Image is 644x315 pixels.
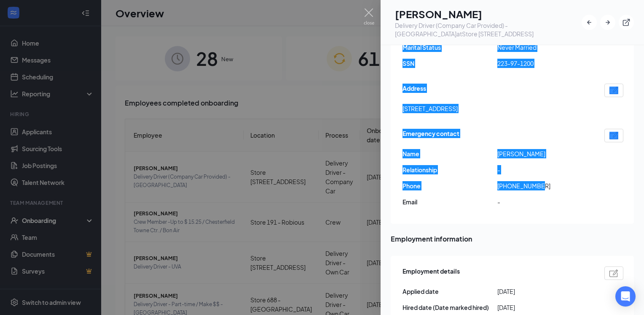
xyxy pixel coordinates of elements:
[497,149,592,158] span: [PERSON_NAME]
[619,15,634,30] button: ExternalLink
[395,21,582,38] div: Delivery Driver (Company Car Provided) -[GEOGRAPHIC_DATA] at Store [STREET_ADDRESS]
[497,43,592,52] span: Never Married
[395,7,582,21] h1: [PERSON_NAME]
[604,18,612,27] svg: ArrowRight
[497,59,592,68] span: 223-97-1200
[402,266,460,280] span: Employment details
[615,286,636,307] div: Open Intercom Messenger
[497,287,592,296] span: [DATE]
[497,165,592,174] span: -
[402,181,497,190] span: Phone
[402,287,497,296] span: Applied date
[402,197,497,206] span: Email
[402,43,497,52] span: Marital Status
[622,18,631,27] svg: ExternalLink
[402,59,497,68] span: SSN
[402,104,458,113] span: [STREET_ADDRESS]
[497,303,592,312] span: [DATE]
[402,149,497,158] span: Name
[600,15,615,30] button: ArrowRight
[391,234,634,244] span: Employment information
[402,303,497,312] span: Hired date (Date marked hired)
[402,84,426,97] span: Address
[585,18,593,27] svg: ArrowLeftNew
[582,15,597,30] button: ArrowLeftNew
[402,165,497,174] span: Relationship
[497,181,592,190] span: [PHONE_NUMBER]
[402,129,459,142] span: Emergency contact
[497,197,592,206] span: -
